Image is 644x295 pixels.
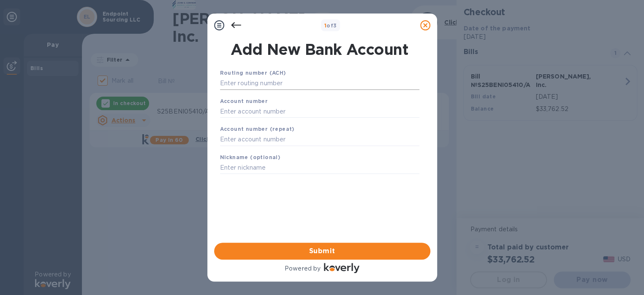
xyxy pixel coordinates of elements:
[324,22,337,29] b: of 3
[220,70,286,76] b: Routing number (ACH)
[220,105,419,118] input: Enter account number
[220,162,419,174] input: Enter nickname
[220,154,281,160] b: Nickname (optional)
[285,264,321,273] p: Powered by
[215,41,424,58] h1: Add New Bank Account
[324,263,359,273] img: Logo
[220,77,419,90] input: Enter routing number
[220,133,419,146] input: Enter account number
[324,22,326,29] span: 1
[214,243,430,260] button: Submit
[221,246,424,256] span: Submit
[220,98,268,104] b: Account number
[220,126,295,132] b: Account number (repeat)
